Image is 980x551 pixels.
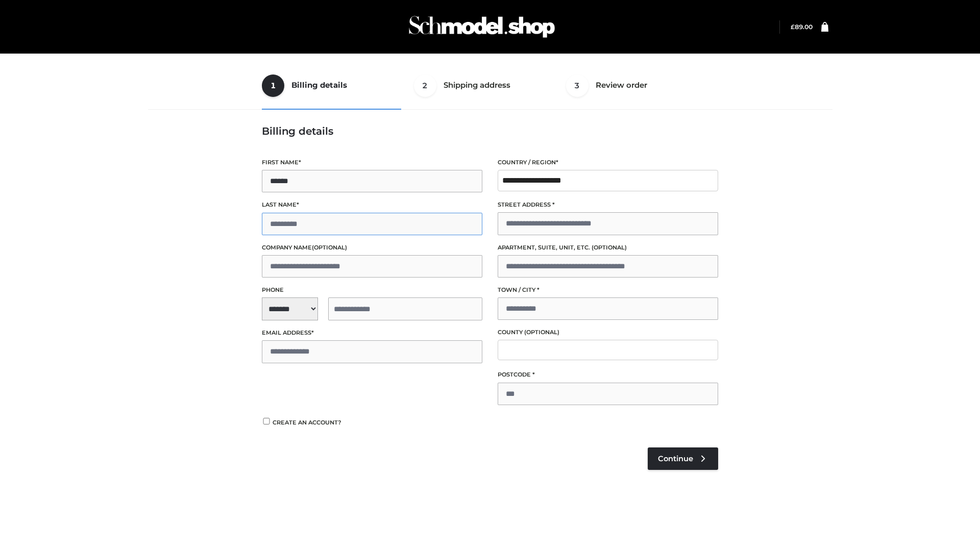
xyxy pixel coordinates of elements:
label: Postcode [498,370,718,380]
bdi: 89.00 [791,23,813,31]
label: Phone [262,285,482,295]
span: Continue [658,454,693,463]
span: (optional) [592,244,627,251]
span: £ [791,23,795,31]
label: Company name [262,243,482,253]
a: Continue [648,447,718,470]
label: Street address [498,200,718,210]
span: (optional) [524,329,559,336]
span: (optional) [312,244,347,251]
a: £89.00 [791,23,813,31]
input: Create an account? [262,418,271,424]
h3: Billing details [262,125,718,137]
label: Country / Region [498,158,718,167]
label: Last name [262,200,482,210]
label: Email address [262,328,482,338]
span: Create an account? [273,419,341,426]
label: County [498,328,718,337]
label: Town / City [498,285,718,295]
label: First name [262,158,482,167]
label: Apartment, suite, unit, etc. [498,243,718,253]
img: Schmodel Admin 964 [405,7,558,47]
